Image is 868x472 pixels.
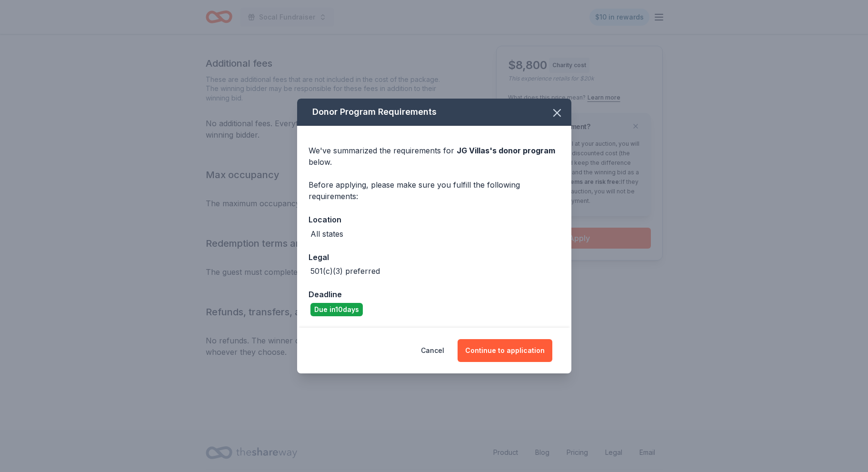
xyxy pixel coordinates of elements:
[297,99,571,126] div: Donor Program Requirements
[309,251,560,263] div: Legal
[310,265,380,277] div: 501(c)(3) preferred
[309,179,560,202] div: Before applying, please make sure you fulfill the following requirements:
[309,288,560,301] div: Deadline
[309,145,560,168] div: We've summarized the requirements for below.
[458,339,552,362] button: Continue to application
[310,228,343,240] div: All states
[457,146,555,155] span: JG Villas 's donor program
[309,213,560,226] div: Location
[310,303,363,316] div: Due in 10 days
[421,339,444,362] button: Cancel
